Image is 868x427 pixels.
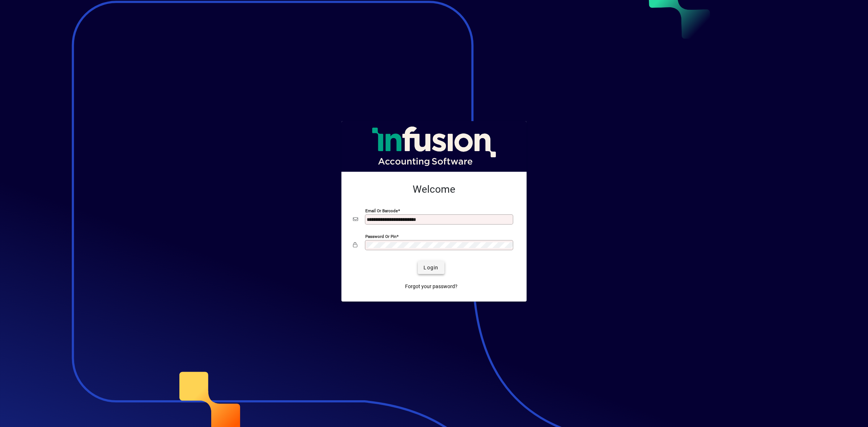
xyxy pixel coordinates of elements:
[353,183,515,196] h2: Welcome
[418,261,444,274] button: Login
[365,208,398,213] mat-label: Email or Barcode
[365,234,396,239] mat-label: Password or Pin
[424,264,438,272] span: Login
[402,280,460,293] a: Forgot your password?
[405,283,458,290] span: Forgot your password?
